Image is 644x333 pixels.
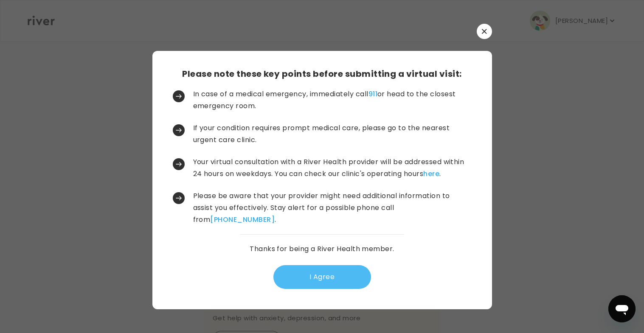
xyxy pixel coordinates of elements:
p: Your virtual consultation with a River Health provider will be addressed within 24 hours on weekd... [193,156,470,180]
a: 911 [368,89,377,99]
p: Thanks for being a River Health member. [250,243,394,255]
p: If your condition requires prompt medical care, please go to the nearest urgent care clinic. [193,122,470,146]
p: In case of a medical emergency, immediately call or head to the closest emergency room. [193,88,470,112]
h3: Please note these key points before submitting a virtual visit: [182,68,461,80]
iframe: Button to launch messaging window [608,295,636,322]
p: Please be aware that your provider might need additional information to assist you effectively. S... [193,190,470,226]
button: I Agree [273,265,371,289]
a: [PHONE_NUMBER] [210,215,275,224]
a: here [423,169,439,179]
